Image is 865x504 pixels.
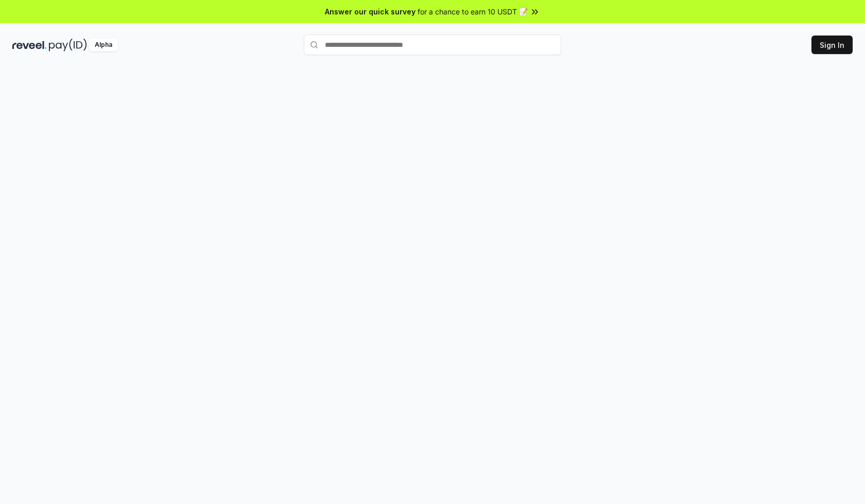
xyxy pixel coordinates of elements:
[325,6,416,17] span: Answer our quick survey
[418,6,528,17] span: for a chance to earn 10 USDT 📝
[89,39,118,51] div: Alpha
[811,36,853,54] button: Sign In
[12,39,47,51] img: reveel_dark
[49,39,87,51] img: pay_id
